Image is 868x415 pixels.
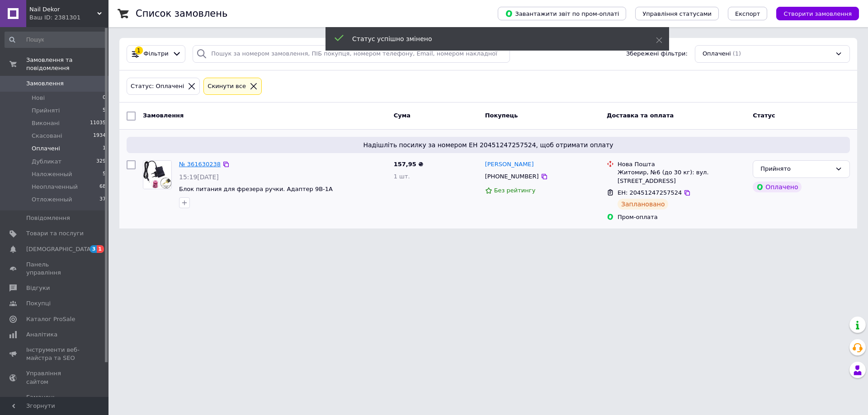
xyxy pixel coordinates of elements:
[26,393,84,410] span: Гаманець компанії
[642,10,712,17] span: Управління статусами
[90,119,106,127] span: 11035
[193,45,510,63] input: Пошук за номером замовлення, ПІБ покупця, номером телефону, Email, номером накладної
[103,145,106,153] span: 1
[618,213,745,221] div: Пром-оплата
[485,112,518,119] span: Покупець
[32,196,72,204] span: Отложенный
[32,107,60,115] span: Прийняті
[206,82,248,91] div: Cкинути все
[618,168,745,185] div: Житомир, №6 (до 30 кг): вул. [STREET_ADDRESS]
[32,158,61,166] span: Дубликат
[728,7,768,20] button: Експорт
[753,182,802,192] div: Оплачено
[103,94,106,102] span: 0
[143,160,172,189] a: Фото товару
[767,10,859,17] a: Створити замовлення
[32,170,72,178] span: Наложенный
[99,183,106,191] span: 68
[32,132,62,140] span: Скасовані
[733,50,741,57] span: (1)
[618,189,682,196] span: ЕН: 20451247257524
[96,158,106,166] span: 329
[635,7,719,20] button: Управління статусами
[618,160,745,168] div: Нова Пошта
[130,140,846,149] span: Надішліть посилку за номером ЕН 20451247257524, щоб отримати оплату
[494,187,536,194] span: Без рейтингу
[626,50,688,58] span: Збережені фільтри:
[618,199,669,210] div: Заплановано
[32,94,45,102] span: Нові
[26,346,84,362] span: Інструменти веб-майстра та SEO
[93,132,106,140] span: 1934
[776,7,859,20] button: Створити замовлення
[760,164,831,174] div: Прийнято
[32,145,60,153] span: Оплачені
[26,284,50,292] span: Відгуки
[136,8,227,19] h1: Список замовлень
[735,10,760,17] span: Експорт
[26,79,64,88] span: Замовлення
[143,161,171,189] img: Фото товару
[32,119,60,127] span: Виконані
[485,160,534,169] a: [PERSON_NAME]
[103,170,106,178] span: 5
[179,173,219,181] span: 15:19[DATE]
[26,369,84,386] span: Управління сайтом
[26,261,84,277] span: Панель управління
[99,196,106,204] span: 37
[32,183,78,191] span: Неоплаченный
[26,315,75,323] span: Каталог ProSale
[29,5,97,14] span: Nail Dekor
[26,299,51,308] span: Покупці
[97,245,104,253] span: 1
[179,186,333,192] a: Блок питания для фрезера ручки. Адаптер 9В-1А
[498,7,626,20] button: Завантажити звіт по пром-оплаті
[783,10,852,17] span: Створити замовлення
[26,214,70,222] span: Повідомлення
[485,173,539,180] span: [PHONE_NUMBER]
[26,331,57,339] span: Аналітика
[129,82,186,91] div: Статус: Оплачені
[29,14,108,22] div: Ваш ID: 2381301
[26,245,93,253] span: [DEMOGRAPHIC_DATA]
[90,245,97,253] span: 3
[103,107,106,115] span: 5
[143,112,184,119] span: Замовлення
[505,9,619,18] span: Завантажити звіт по пром-оплаті
[394,173,410,180] span: 1 шт.
[394,112,410,119] span: Cума
[607,112,674,119] span: Доставка та оплата
[394,161,424,168] span: 157,95 ₴
[144,50,169,58] span: Фільтри
[135,47,143,55] div: 1
[26,229,84,238] span: Товари та послуги
[352,34,633,43] div: Статус успішно змінено
[26,56,108,72] span: Замовлення та повідомлення
[179,161,221,168] a: № 361630238
[753,112,775,119] span: Статус
[703,50,731,58] span: Оплачені
[5,32,107,48] input: Пошук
